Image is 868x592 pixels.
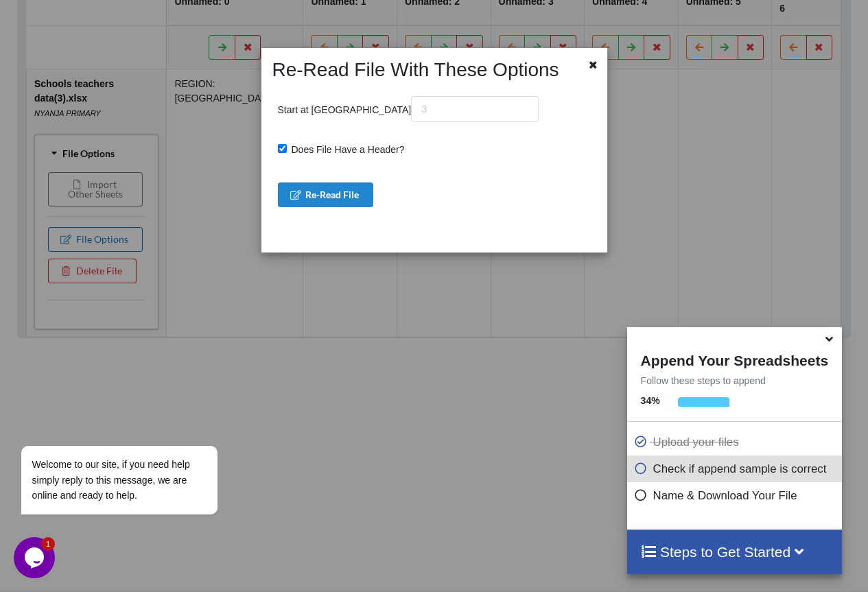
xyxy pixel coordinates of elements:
p: Upload your files [634,434,838,451]
p: Name & Download Your File [634,487,838,504]
h4: Append Your Spreadsheets [627,348,842,369]
iframe: chat widget [14,537,58,578]
button: Re-Read File [278,182,374,207]
b: 34 % [641,395,660,406]
h4: Steps to Get Started [641,543,828,560]
p: Follow these steps to append [627,374,842,388]
input: 3 [411,96,539,122]
h2: Re-Read File With These Options [266,58,574,82]
p: Start at [GEOGRAPHIC_DATA] [278,96,539,122]
iframe: chat widget [14,368,261,530]
span: Does File Have a Header? [287,144,405,155]
p: Check if append sample is correct [634,460,838,477]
